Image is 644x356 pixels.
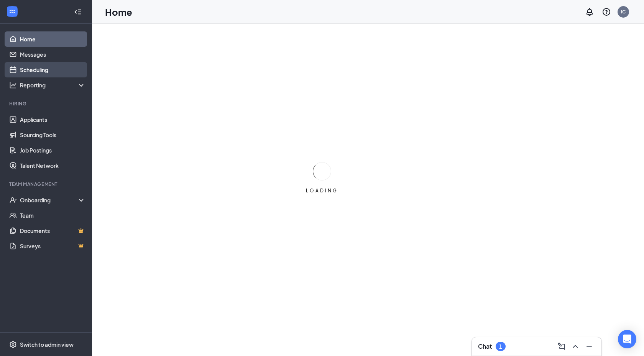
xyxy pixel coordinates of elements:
svg: ChevronUp [571,342,580,351]
a: Talent Network [20,158,85,173]
button: ChevronUp [569,340,582,353]
h1: Home [105,5,132,18]
button: Minimize [583,340,595,353]
a: Home [20,31,85,47]
div: Switch to admin view [20,341,74,348]
svg: Collapse [74,8,82,16]
div: 1 [499,343,502,350]
a: SurveysCrown [20,238,85,254]
a: Applicants [20,112,85,127]
svg: Minimize [585,342,594,351]
a: Scheduling [20,62,85,77]
svg: Analysis [9,81,17,89]
a: DocumentsCrown [20,223,85,238]
div: Team Management [9,181,84,187]
a: Sourcing Tools [20,127,85,143]
div: IC [621,8,626,15]
svg: Notifications [585,7,594,16]
a: Messages [20,47,85,62]
h3: Chat [478,342,492,351]
div: LOADING [303,187,341,194]
div: Hiring [9,100,84,107]
div: Open Intercom Messenger [618,330,636,348]
a: Job Postings [20,143,85,158]
button: ComposeMessage [555,340,568,353]
svg: Settings [9,341,17,348]
svg: QuestionInfo [602,7,611,16]
div: Reporting [20,81,86,89]
div: Onboarding [20,196,79,204]
a: Team [20,208,85,223]
svg: ComposeMessage [557,342,566,351]
svg: UserCheck [9,196,17,204]
svg: WorkstreamLogo [8,8,16,15]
